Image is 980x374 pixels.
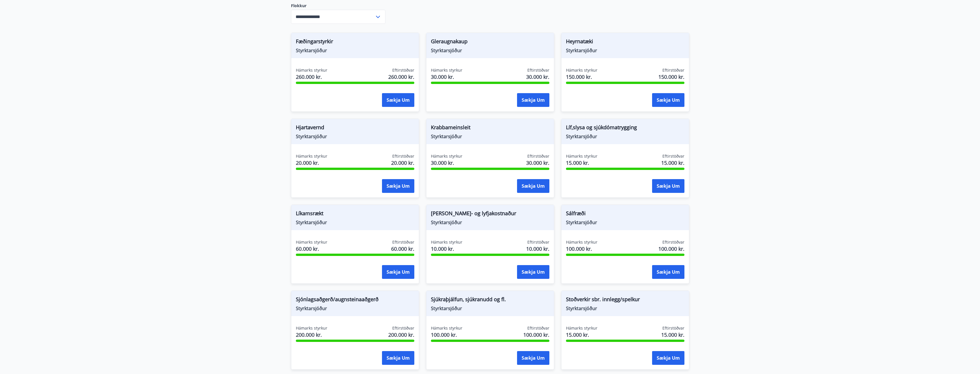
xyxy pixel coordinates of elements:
[391,245,414,252] span: 60.000 kr.
[517,93,549,107] button: Sækja um
[296,159,327,167] span: 20.000 kr.
[392,239,414,245] span: Eftirstöðvar
[566,153,597,159] span: Hámarks styrkur
[652,351,684,365] button: Sækja um
[296,245,327,252] span: 60.000 kr.
[431,325,462,331] span: Hámarks styrkur
[296,38,414,47] span: Fæðingarstyrkir
[431,239,462,245] span: Hámarks styrkur
[566,47,684,54] span: Styrktarsjóður
[431,295,549,305] span: Sjúkraþjálfun, sjúkranudd og fl.
[661,159,684,167] span: 15.000 kr.
[566,219,684,226] span: Styrktarsjóður
[652,93,684,107] button: Sækja um
[296,133,414,140] span: Styrktarsjóður
[296,209,414,219] span: Líkamsrækt
[382,265,414,279] button: Sækja um
[566,331,597,338] span: 15.000 kr.
[296,295,414,305] span: Sjónlagsaðgerð/augnsteinaaðgerð
[382,351,414,365] button: Sækja um
[296,67,327,73] span: Hámarks styrkur
[431,47,549,54] span: Styrktarsjóður
[566,133,684,140] span: Styrktarsjóður
[566,209,684,219] span: Sálfræði
[392,325,414,331] span: Eftirstöðvar
[431,38,549,47] span: Gleraugnakaup
[527,325,549,331] span: Eftirstöðvar
[431,67,462,73] span: Hámarks styrkur
[431,153,462,159] span: Hámarks styrkur
[658,73,684,81] span: 150.000 kr.
[517,351,549,365] button: Sækja um
[523,331,549,338] span: 100.000 kr.
[526,73,549,81] span: 30.000 kr.
[392,67,414,73] span: Eftirstöðvar
[382,93,414,107] button: Sækja um
[431,159,462,167] span: 30.000 kr.
[566,239,597,245] span: Hámarks styrkur
[392,153,414,159] span: Eftirstöðvar
[388,331,414,338] span: 200.000 kr.
[527,67,549,73] span: Eftirstöðvar
[566,67,597,73] span: Hámarks styrkur
[296,153,327,159] span: Hámarks styrkur
[517,179,549,193] button: Sækja um
[662,153,684,159] span: Eftirstöðvar
[652,179,684,193] button: Sækja um
[431,73,462,81] span: 30.000 kr.
[658,245,684,252] span: 100.000 kr.
[296,239,327,245] span: Hámarks styrkur
[566,38,684,47] span: Heyrnatæki
[652,265,684,279] button: Sækja um
[431,219,549,226] span: Styrktarsjóður
[296,325,327,331] span: Hámarks styrkur
[296,331,327,338] span: 200.000 kr.
[566,124,684,133] span: Líf,slysa og sjúkdómatrygging
[527,239,549,245] span: Eftirstöðvar
[566,305,684,312] span: Styrktarsjóður
[566,73,597,81] span: 150.000 kr.
[431,245,462,252] span: 10.000 kr.
[431,209,549,219] span: [PERSON_NAME]- og lyfjakostnaður
[382,179,414,193] button: Sækja um
[517,265,549,279] button: Sækja um
[296,219,414,226] span: Styrktarsjóður
[431,124,549,133] span: Krabbameinsleit
[662,325,684,331] span: Eftirstöðvar
[431,331,462,338] span: 100.000 kr.
[388,73,414,81] span: 260.000 kr.
[291,3,385,9] label: Flokkur
[566,295,684,305] span: Stoðverkir sbr. innlegg/spelkur
[296,305,414,312] span: Styrktarsjóður
[526,159,549,167] span: 30.000 kr.
[431,305,549,312] span: Styrktarsjóður
[566,245,597,252] span: 100.000 kr.
[566,159,597,167] span: 15.000 kr.
[526,245,549,252] span: 10.000 kr.
[662,67,684,73] span: Eftirstöðvar
[296,73,327,81] span: 260.000 kr.
[391,159,414,167] span: 20.000 kr.
[566,325,597,331] span: Hámarks styrkur
[661,331,684,338] span: 15.000 kr.
[662,239,684,245] span: Eftirstöðvar
[527,153,549,159] span: Eftirstöðvar
[296,124,414,133] span: Hjartavernd
[431,133,549,140] span: Styrktarsjóður
[296,47,414,54] span: Styrktarsjóður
